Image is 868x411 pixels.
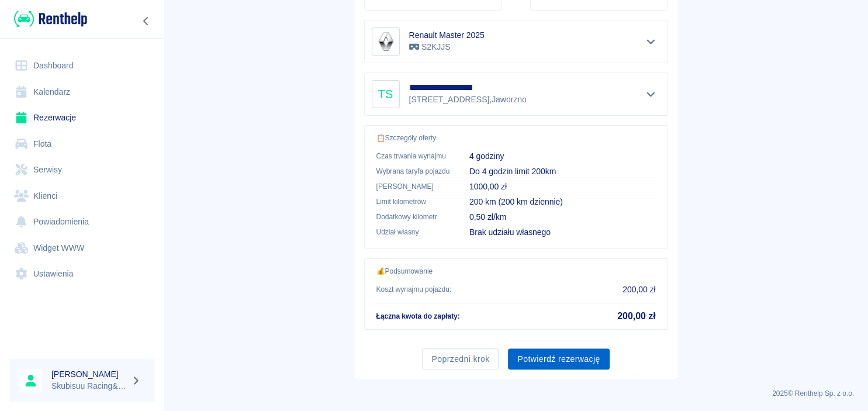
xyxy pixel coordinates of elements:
p: Udział własny [376,227,451,237]
button: Poprzedni krok [422,348,499,370]
p: Wybrana taryfa pojazdu [376,166,451,177]
p: S2KJJS [409,41,485,53]
p: Czas trwania wynajmu [376,151,451,161]
a: Widget WWW [9,235,155,261]
a: Dashboard [9,53,155,79]
a: Serwisy [9,157,155,183]
button: Zwiń nawigację [137,13,155,29]
p: [STREET_ADDRESS] , Jaworzno [409,94,527,106]
p: 2025 © Renthelp Sp. z o.o. [178,388,854,399]
p: 📋 Szczegóły oferty [376,133,656,143]
a: Powiadomienia [9,209,155,235]
p: 4 godziny [469,150,656,163]
p: 0,50 zł/km [469,211,656,223]
p: Dodatkowy kilometr [376,212,451,222]
p: 💰 Podsumowanie [376,266,656,277]
p: [PERSON_NAME] [376,181,451,192]
p: Limit kilometrów [376,196,451,207]
img: Image [374,30,397,53]
p: Do 4 godzin limit 200km [469,165,656,178]
button: Potwierdź rezerwację [508,348,609,370]
img: Renthelp logo [14,9,87,29]
p: 1000,00 zł [469,181,656,193]
p: Skubisuu Racing&Rent [51,380,126,392]
h5: 200,00 zł [617,310,655,322]
p: 200,00 zł [623,284,655,296]
p: Brak udziału własnego [469,226,656,239]
button: Pokaż szczegóły [641,33,660,50]
p: Koszt wynajmu pojazdu : [376,284,452,295]
div: TS [372,80,400,108]
h6: Renault Master 2025 [409,29,485,41]
a: Flota [9,131,155,157]
a: Renthelp logo [9,9,87,29]
button: Pokaż szczegóły [641,86,660,102]
p: 200 km (200 km dziennie) [469,196,656,208]
p: Łączna kwota do zapłaty : [376,311,460,322]
a: Kalendarz [9,79,155,105]
a: Ustawienia [9,261,155,287]
a: Rezerwacje [9,105,155,131]
h6: [PERSON_NAME] [51,368,126,380]
a: Klienci [9,183,155,209]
